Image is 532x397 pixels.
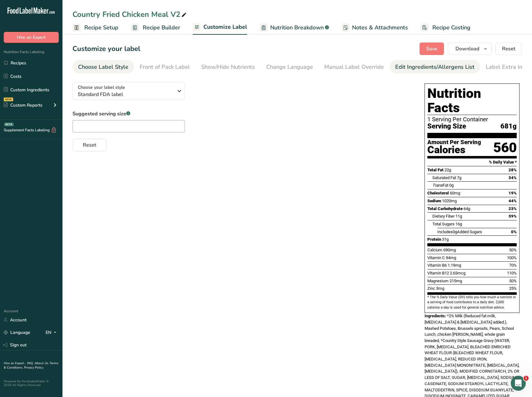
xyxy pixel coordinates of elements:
a: Recipe Builder [131,21,180,35]
a: Language [4,327,30,338]
a: Privacy Policy [24,365,43,370]
span: 100% [507,255,517,260]
section: % Daily Value * [427,158,517,166]
div: Powered By FoodLabelMaker © 2025 All Rights Reserved [4,379,59,387]
span: Includes Added Sugars [437,229,482,234]
span: 110% [507,271,517,275]
span: Serving Size [427,123,466,130]
div: Calories [427,145,481,154]
span: Cholesterol [427,191,449,195]
span: 2.65mcg [450,271,465,275]
span: Fat [432,183,448,188]
div: NEW [4,98,13,101]
span: 34% [509,175,517,180]
span: 215mg [450,279,462,283]
span: 25% [509,286,517,291]
span: Vitamin B12 [427,271,449,275]
a: Terms & Conditions . [4,361,58,370]
span: 60mg [450,191,460,195]
div: Choose Label Style [78,63,128,71]
span: 22g [445,168,451,172]
section: * The % Daily Value (DV) tells you how much a nutrient in a serving of food contributes to a dail... [427,295,517,310]
span: Total Sugars [432,222,455,226]
div: EN [46,329,59,336]
div: Amount Per Serving [427,139,481,145]
span: 1 [524,376,529,381]
a: Hire an Expert . [4,361,26,365]
span: Recipe Builder [143,23,180,32]
span: Magnesium [427,279,449,283]
span: Customize Label [203,23,247,31]
div: Label Extra Info [486,63,527,71]
span: 1020mg [442,198,457,203]
span: 0g [453,229,457,234]
span: Saturated Fat [432,175,456,180]
span: 28% [509,168,517,172]
span: Standard FDA label [78,91,173,98]
button: Save [420,43,444,55]
a: About Us . [35,361,50,365]
div: Custom Reports [4,102,42,108]
span: Ingredients: [425,314,446,318]
span: 64g [464,206,470,211]
span: 11g [455,214,462,219]
span: 39% [509,214,517,219]
span: 31g [442,237,449,242]
button: Hire an Expert [4,32,59,43]
span: 70% [509,263,517,268]
button: Reset [495,43,522,55]
span: 50% [509,248,517,252]
span: Vitamin B6 [427,263,447,268]
span: Dietary Fiber [432,214,455,219]
span: 44% [509,198,517,203]
span: Reset [83,141,96,149]
span: Save [426,45,437,53]
span: Protein [427,237,441,242]
a: Nutrition Breakdown [260,21,329,35]
span: 3mg [436,286,444,291]
span: 1.19mg [448,263,461,268]
iframe: Intercom live chat [511,376,526,391]
span: Recipe Setup [84,23,118,32]
h1: Customize your label [72,44,140,54]
button: Reset [72,139,107,151]
div: BETA [4,123,14,126]
div: 1 Serving Per Container [427,116,517,123]
span: Choose your label style [78,84,125,91]
span: 19% [509,191,517,195]
span: 50% [509,279,517,283]
h1: Nutrition Facts [427,86,517,115]
i: Trans [432,183,443,188]
div: Show/Hide Nutrients [201,63,255,71]
span: Sodium [427,198,441,203]
a: Notes & Attachments [341,21,408,35]
span: Zinc [427,286,435,291]
span: 16g [455,222,462,226]
button: Choose your label style Standard FDA label [72,82,185,100]
div: Edit Ingredients/Allergens List [395,63,475,71]
a: Customize Label [193,20,247,35]
span: Notes & Attachments [352,23,408,32]
button: Download [448,43,492,55]
div: Change Language [266,63,313,71]
span: Vitamin C [427,255,445,260]
span: 681g [500,123,517,130]
span: Reset [502,45,515,53]
a: FAQ . [27,361,35,365]
span: Total Carbohydrate [427,206,463,211]
span: Total Fat [427,168,444,172]
a: Recipe Setup [72,21,118,35]
div: Front of Pack Label [140,63,190,71]
span: 0% [511,229,517,234]
span: Recipe Costing [432,23,470,32]
span: 7g [457,175,461,180]
div: Manual Label Override [324,63,384,71]
span: 690mg [443,248,456,252]
span: Nutrition Breakdown [270,23,324,32]
label: Suggested serving size [72,110,185,118]
span: Calcium [427,248,442,252]
span: 23% [509,206,517,211]
span: Download [455,45,479,53]
a: Recipe Costing [420,21,470,35]
div: 560 [493,139,517,156]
